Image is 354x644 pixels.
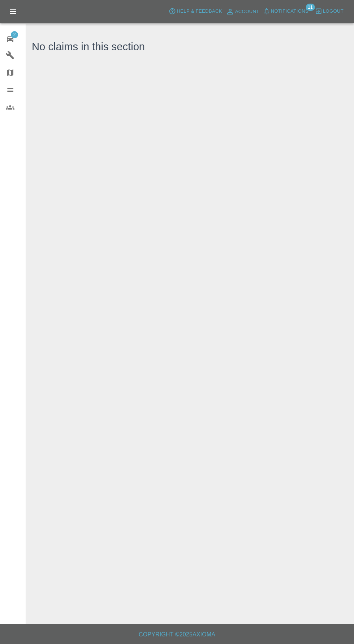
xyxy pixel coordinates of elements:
[313,6,345,17] button: Logout
[6,630,348,640] h6: Copyright © 2025 Axioma
[11,31,18,38] span: 2
[177,7,222,16] span: Help & Feedback
[306,4,315,11] span: 11
[167,6,224,17] button: Help & Feedback
[4,3,22,20] button: Open drawer
[271,7,308,16] span: Notifications
[323,7,344,16] span: Logout
[32,39,145,55] h3: No claims in this section
[224,6,261,17] a: Account
[261,6,310,17] button: Notifications
[235,8,259,16] span: Account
